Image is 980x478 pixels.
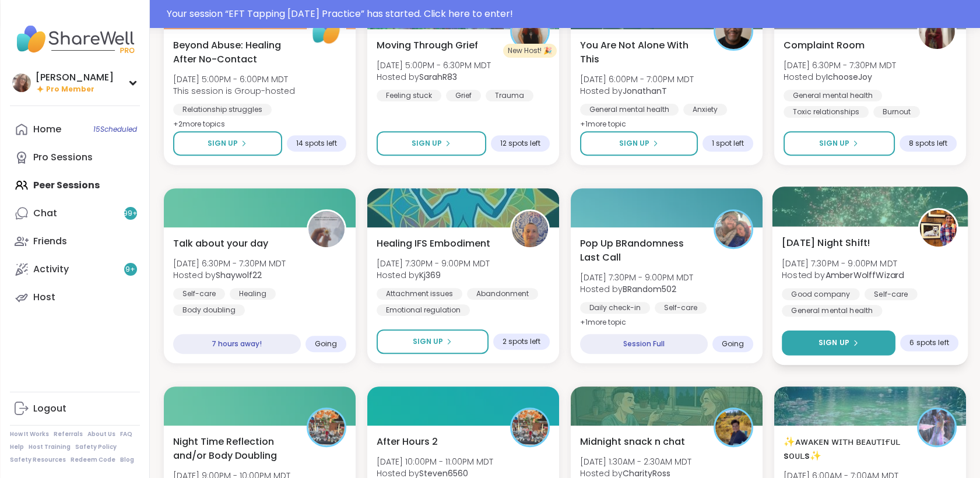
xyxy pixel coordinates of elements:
[377,329,489,354] button: Sign Up
[33,291,55,304] div: Host
[818,338,849,348] span: Sign Up
[173,334,301,354] div: 7 hours away!
[10,199,140,227] a: Chat99+
[93,125,137,134] span: 15 Scheduled
[782,257,904,269] span: [DATE] 7:30PM - 9:00PM MDT
[782,288,860,300] div: Good company
[419,269,441,281] b: Kj369
[10,143,140,171] a: Pro Sessions
[919,409,955,445] img: lyssa
[580,456,691,468] span: [DATE] 1:30AM - 2:30AM MDT
[46,85,94,94] span: Pro Member
[377,59,491,71] span: [DATE] 5:00PM - 6:30PM MDT
[486,90,533,101] div: Trauma
[413,336,443,347] span: Sign Up
[819,138,849,149] span: Sign Up
[500,139,540,148] span: 12 spots left
[216,269,262,281] b: Shaywolf22
[419,71,457,83] b: SarahR83
[784,131,895,156] button: Sign Up
[308,409,345,445] img: Steven6560
[580,73,694,85] span: [DATE] 6:00PM - 7:00PM MDT
[230,288,276,300] div: Healing
[10,115,140,143] a: Home15Scheduled
[36,71,114,84] div: [PERSON_NAME]
[722,339,744,349] span: Going
[580,334,708,354] div: Session Full
[512,409,548,445] img: Steven6560
[173,38,294,66] span: Beyond Abuse: Healing After No-Contact
[173,104,272,115] div: Relationship struggles
[580,104,679,115] div: General mental health
[446,90,481,101] div: Grief
[33,151,93,164] div: Pro Sessions
[208,138,238,149] span: Sign Up
[655,302,707,314] div: Self-care
[173,85,295,97] span: This session is Group-hosted
[377,269,490,281] span: Hosted by
[580,272,693,283] span: [DATE] 7:30PM - 9:00PM MDT
[782,236,870,249] span: [DATE] Night Shift!
[377,304,470,316] div: Emotional regulation
[782,305,882,317] div: General mental health
[825,269,904,281] b: AmberWolffWizard
[909,338,949,347] span: 6 spots left
[580,131,698,156] button: Sign Up
[580,38,701,66] span: You Are Not Alone With This
[782,331,895,356] button: Sign Up
[125,265,135,275] span: 9 +
[377,435,438,449] span: After Hours 2
[10,283,140,311] a: Host
[503,337,540,346] span: 2 spots left
[123,209,138,219] span: 99 +
[873,106,920,118] div: Burnout
[712,139,744,148] span: 1 spot left
[173,73,295,85] span: [DATE] 5:00PM - 6:00PM MDT
[715,409,751,445] img: CharityRoss
[173,435,294,463] span: Night Time Reflection and/or Body Doubling
[10,395,140,423] a: Logout
[120,430,132,438] a: FAQ
[683,104,727,115] div: Anxiety
[784,435,904,463] span: ✨ᴀᴡᴀᴋᴇɴ ᴡɪᴛʜ ʙᴇᴀᴜᴛɪғᴜʟ sᴏᴜʟs✨
[315,339,337,349] span: Going
[33,123,61,136] div: Home
[10,19,140,59] img: ShareWell Nav Logo
[173,131,282,156] button: Sign Up
[167,7,973,21] div: Your session “ EFT Tapping [DATE] Practice ” has started. Click here to enter!
[377,90,441,101] div: Feeling stuck
[919,210,956,247] img: AmberWolffWizard
[87,430,115,438] a: About Us
[377,258,490,269] span: [DATE] 7:30PM - 9:00PM MDT
[308,211,345,247] img: Shaywolf22
[377,456,493,468] span: [DATE] 10:00PM - 11:00PM MDT
[784,38,865,52] span: Complaint Room
[864,288,917,300] div: Self-care
[173,258,286,269] span: [DATE] 6:30PM - 7:30PM MDT
[909,139,947,148] span: 8 spots left
[54,430,83,438] a: Referrals
[619,138,649,149] span: Sign Up
[623,85,667,97] b: JonathanT
[308,13,345,49] img: ShareWell
[580,237,701,265] span: Pop Up BRandomness Last Call
[580,85,694,97] span: Hosted by
[715,13,751,49] img: JonathanT
[580,283,693,295] span: Hosted by
[623,283,676,295] b: BRandom502
[412,138,442,149] span: Sign Up
[377,288,462,300] div: Attachment issues
[503,44,557,58] div: New Host! 🎉
[173,269,286,281] span: Hosted by
[33,207,57,220] div: Chat
[715,211,751,247] img: BRandom502
[10,227,140,255] a: Friends
[296,139,337,148] span: 14 spots left
[33,402,66,415] div: Logout
[10,443,24,451] a: Help
[512,13,548,49] img: SarahR83
[580,435,685,449] span: Midnight snack n chat
[377,131,486,156] button: Sign Up
[512,211,548,247] img: Kj369
[784,59,896,71] span: [DATE] 6:30PM - 7:30PM MDT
